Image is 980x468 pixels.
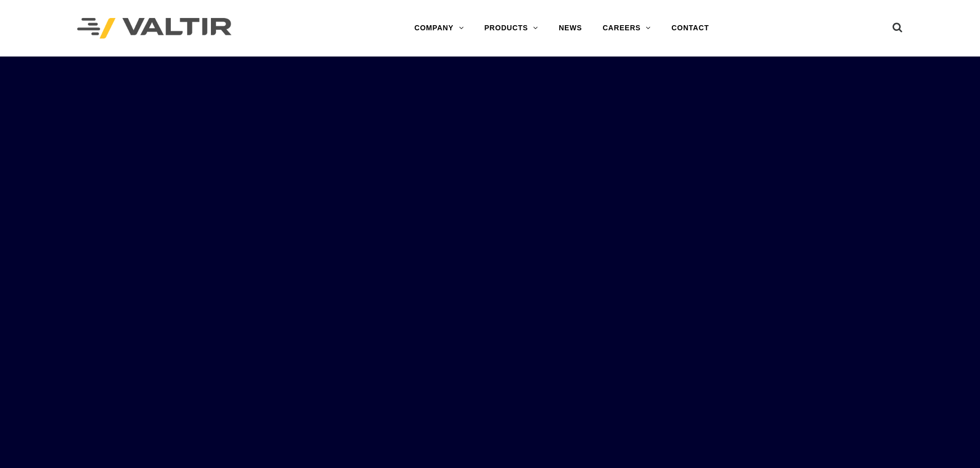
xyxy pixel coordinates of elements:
a: CONTACT [661,18,719,39]
a: PRODUCTS [474,18,548,39]
img: Valtir [77,18,231,39]
a: COMPANY [404,18,474,39]
a: NEWS [548,18,592,39]
a: CAREERS [592,18,661,39]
